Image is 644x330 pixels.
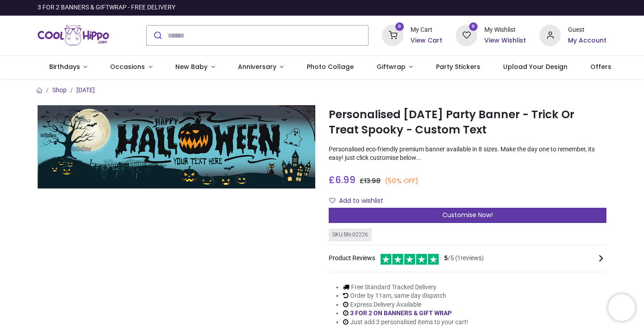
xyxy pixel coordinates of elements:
div: 3 FOR 2 BANNERS & GIFTWRAP - FREE DELIVERY [38,3,175,12]
div: SKU: BN-02226 [329,228,372,241]
span: /5 ( 1 reviews) [444,254,484,263]
a: [DATE] [76,86,95,94]
iframe: Customer reviews powered by Trustpilot [419,3,606,12]
button: Submit [147,26,168,45]
a: My Account [568,36,606,45]
span: Giftwrap [377,62,406,71]
a: 0 [382,31,403,39]
li: Express Delivery Available [343,300,468,309]
button: Add to wishlistAdd to wishlist [329,193,391,209]
span: Occasions [110,62,145,71]
a: New Baby [164,56,227,79]
a: Occasions [99,56,164,79]
small: (50% OFF) [385,176,419,186]
div: Product Reviews [329,253,606,265]
a: Anniversary [226,56,295,79]
sup: 0 [395,22,404,31]
p: Personalised eco-friendly premium banner available in 8 sizes. Make the day one to remember, its ... [329,145,606,163]
span: 13.98 [364,176,381,185]
img: Cool Hippo [38,23,109,48]
a: View Cart [411,36,442,45]
a: 0 [456,31,477,39]
li: Just add 3 personalised items to your cart! [343,318,468,327]
a: Birthdays [38,56,99,79]
span: 5 [444,254,448,261]
div: My Cart [411,26,442,34]
span: 6.99 [335,173,356,186]
i: Add to wishlist [329,197,335,204]
div: Guest [568,26,606,34]
li: Order by 11am, same day dispatch [343,291,468,300]
span: Upload Your Design [503,62,568,71]
a: Logo of Cool Hippo [38,23,109,48]
a: View Wishlist [484,36,526,45]
img: Personalised Halloween Party Banner - Trick Or Treat Spooky - Custom Text [38,105,315,189]
div: My Wishlist [484,26,526,34]
li: Free Standard Tracked Delivery [343,283,468,292]
a: Giftwrap [365,56,424,79]
a: Shop [52,86,67,94]
span: New Baby [175,62,208,71]
span: Birthdays [49,62,80,71]
span: Offers [590,62,611,71]
span: £ [329,173,356,186]
span: Customise Now! [442,210,493,219]
iframe: Brevo live chat [608,294,635,321]
span: Photo Collage [307,62,354,71]
sup: 0 [469,22,478,31]
span: Party Stickers [436,62,480,71]
span: Anniversary [238,62,276,71]
a: 3 FOR 2 ON BANNERS & GIFT WRAP [350,309,452,317]
span: £ [360,176,381,185]
h1: Personalised [DATE] Party Banner - Trick Or Treat Spooky - Custom Text [329,107,606,138]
